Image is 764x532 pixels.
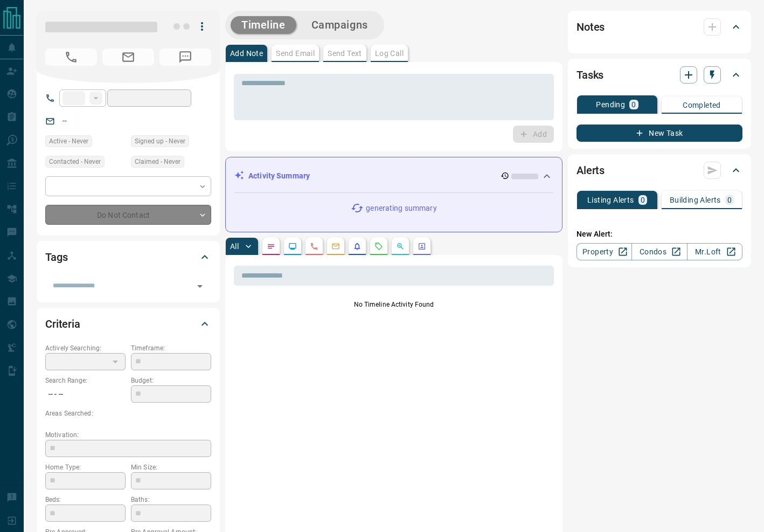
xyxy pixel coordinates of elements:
p: -- - -- [45,385,126,403]
p: Actively Searching: [45,343,126,353]
h2: Tags [45,248,67,266]
svg: Notes [267,242,275,251]
p: Pending [596,101,625,108]
p: Motivation: [45,430,211,440]
p: Areas Searched: [45,409,211,418]
svg: Emails [331,242,340,251]
button: New Task [577,125,742,142]
p: 0 [727,196,732,204]
p: Activity Summary [248,170,310,182]
span: Signed up - Never [135,136,185,147]
a: -- [62,116,67,125]
div: Activity Summary [234,166,553,186]
button: Campaigns [301,16,379,34]
div: Notes [577,14,742,40]
div: Tasks [577,62,742,88]
p: Building Alerts [670,196,721,204]
p: Add Note [230,50,263,57]
p: Search Range: [45,376,126,385]
p: No Timeline Activity Found [234,300,554,309]
svg: Opportunities [396,242,405,251]
p: Min Size: [131,462,211,472]
svg: Lead Browsing Activity [288,242,297,251]
p: All [230,243,239,250]
div: Alerts [577,157,742,183]
h2: Tasks [577,66,603,84]
a: Mr.Loft [687,243,742,260]
svg: Listing Alerts [353,242,362,251]
button: Timeline [231,16,296,34]
p: 0 [641,196,645,204]
svg: Requests [374,242,383,251]
div: Do Not Contact [45,205,211,225]
p: Beds: [45,495,126,505]
p: generating summary [366,203,436,214]
svg: Agent Actions [418,242,426,251]
p: Budget: [131,376,211,385]
p: New Alert: [577,229,742,240]
span: Active - Never [49,136,88,147]
a: Property [577,243,632,260]
h2: Notes [577,18,605,36]
div: Criteria [45,311,211,337]
span: Claimed - Never [135,156,180,167]
h2: Alerts [577,162,605,179]
p: Listing Alerts [587,196,634,204]
p: Timeframe: [131,343,211,353]
p: 0 [631,101,636,108]
div: Tags [45,244,211,270]
p: Baths: [131,495,211,505]
p: Home Type: [45,462,126,472]
span: No Number [159,49,211,66]
svg: Calls [310,242,318,251]
p: Completed [683,101,721,109]
span: No Number [45,49,97,66]
button: Open [192,279,207,294]
span: Contacted - Never [49,156,101,167]
span: No Email [102,49,154,66]
a: Condos [631,243,687,260]
h2: Criteria [45,315,80,333]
